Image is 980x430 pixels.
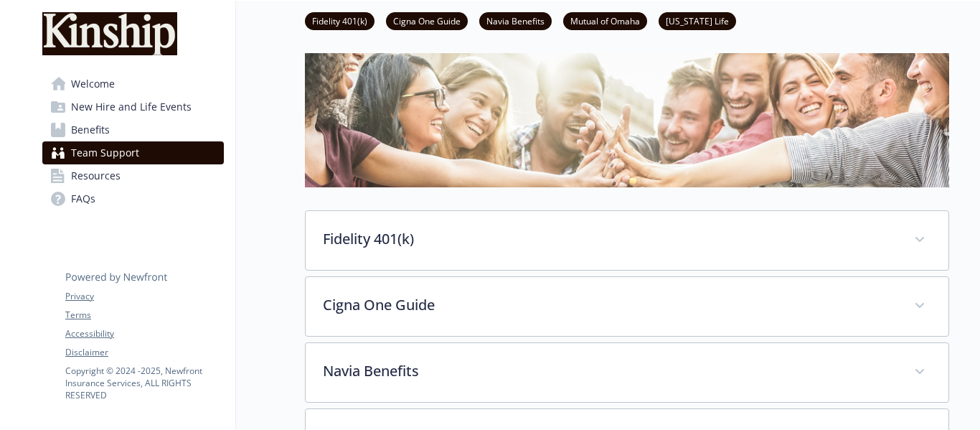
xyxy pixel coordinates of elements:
div: Cigna One Guide [306,277,948,336]
a: FAQs [42,187,224,210]
p: Cigna One Guide [323,294,897,316]
a: Benefits [42,118,224,141]
a: Resources [42,164,224,187]
span: Welcome [71,73,115,95]
div: Fidelity 401(k) [306,211,948,270]
a: Privacy [65,290,223,303]
p: Navia Benefits [323,360,897,382]
span: Team Support [71,141,139,164]
a: Terms [65,309,223,322]
span: FAQs [71,187,95,210]
a: Navia Benefits [479,14,552,27]
span: Resources [71,164,121,187]
a: Cigna One Guide [386,14,468,27]
img: team support page banner [305,53,949,187]
a: [US_STATE] Life [659,14,736,27]
div: Navia Benefits [306,343,948,402]
a: Welcome [42,73,224,95]
a: New Hire and Life Events [42,95,224,118]
span: Benefits [71,118,110,141]
a: Team Support [42,141,224,164]
p: Copyright © 2024 - 2025 , Newfront Insurance Services, ALL RIGHTS RESERVED [65,365,223,401]
a: Accessibility [65,327,223,340]
a: Mutual of Omaha [563,14,647,27]
a: Fidelity 401(k) [305,14,374,27]
a: Disclaimer [65,346,223,359]
span: New Hire and Life Events [71,95,192,118]
p: Fidelity 401(k) [323,228,897,250]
